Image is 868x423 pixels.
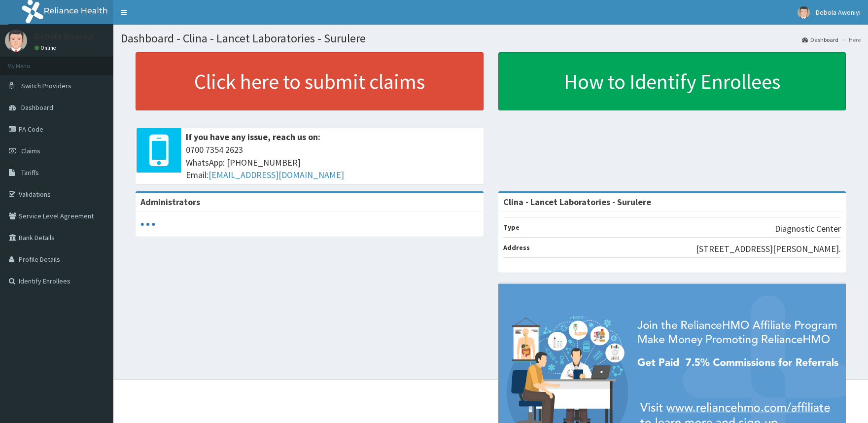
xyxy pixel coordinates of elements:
a: Dashboard [802,35,838,44]
b: If you have any issue, reach us on: [186,131,320,142]
a: [EMAIL_ADDRESS][DOMAIN_NAME] [208,169,344,180]
p: Debola Awoniyi [35,32,93,41]
b: Administrators [140,196,200,208]
li: Here [839,35,861,44]
p: [STREET_ADDRESS][PERSON_NAME]. [696,243,841,255]
strong: Clina - Lancet Laboratories - Surulere [503,196,651,208]
a: Online [35,44,58,51]
span: Debola Awoniyi [816,8,861,17]
h1: Dashboard - Clina - Lancet Laboratories - Surulere [121,32,861,45]
span: Dashboard [21,103,53,112]
img: User Image [798,6,810,19]
b: Address [503,243,530,252]
svg: audio-loading [140,217,155,232]
span: Tariffs [21,168,39,177]
span: 0700 7354 2623 WhatsApp: [PHONE_NUMBER] Email: [186,143,479,181]
a: How to Identify Enrollees [498,52,846,110]
p: Diagnostic Center [775,222,841,235]
a: Click here to submit claims [136,52,484,110]
b: Type [503,223,520,232]
img: User Image [5,30,27,52]
span: Switch Providers [21,81,71,90]
span: Claims [21,146,40,155]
